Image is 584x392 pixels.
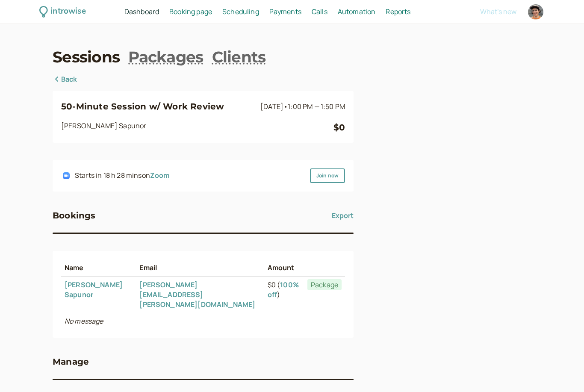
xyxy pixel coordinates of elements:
div: Starts in 18 h 28 mins on [75,170,170,181]
span: Dashboard [124,7,159,16]
span: Payments [269,7,301,16]
h3: 50-Minute Session w/ Work Review [61,100,257,113]
th: Email [136,259,264,276]
a: Clients [212,46,266,68]
button: Export [332,209,354,222]
a: Account [527,3,545,21]
span: Automation [338,7,376,16]
a: Scheduling [222,6,259,18]
a: Packages [128,46,203,68]
div: $0 [333,121,345,134]
span: Reports [386,7,410,16]
span: What's new [480,7,516,16]
a: Dashboard [124,6,159,18]
td: $0 ( ) [264,277,304,313]
button: What's new [480,8,516,15]
span: 1:00 PM — 1:50 PM [288,102,345,111]
a: Zoom [150,171,170,180]
span: Scheduling [222,7,259,16]
span: [DATE] [260,102,345,111]
a: Calls [312,6,327,18]
span: Booking page [169,7,212,16]
a: [PERSON_NAME] Sapunor [65,280,123,299]
h3: Bookings [53,209,96,222]
span: • [283,102,288,111]
div: introwise [50,5,86,18]
a: Automation [338,6,376,18]
th: Amount [264,259,304,276]
h3: Manage [53,355,89,368]
div: [PERSON_NAME] Sapunor [61,121,333,134]
a: Back [53,74,77,85]
img: integrations-zoom-icon.png [63,172,70,179]
span: Calls [312,7,327,16]
a: Sessions [53,46,120,68]
span: Package [307,279,342,290]
a: Reports [386,6,410,18]
a: Payments [269,6,301,18]
a: introwise [39,5,86,18]
a: Join now [310,168,345,183]
a: [PERSON_NAME][EMAIL_ADDRESS][PERSON_NAME][DOMAIN_NAME] [139,280,255,309]
a: Booking page [169,6,212,18]
a: 100% off [268,280,299,299]
i: No message [65,316,103,326]
th: Name [61,259,136,276]
iframe: Chat Widget [541,351,584,392]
